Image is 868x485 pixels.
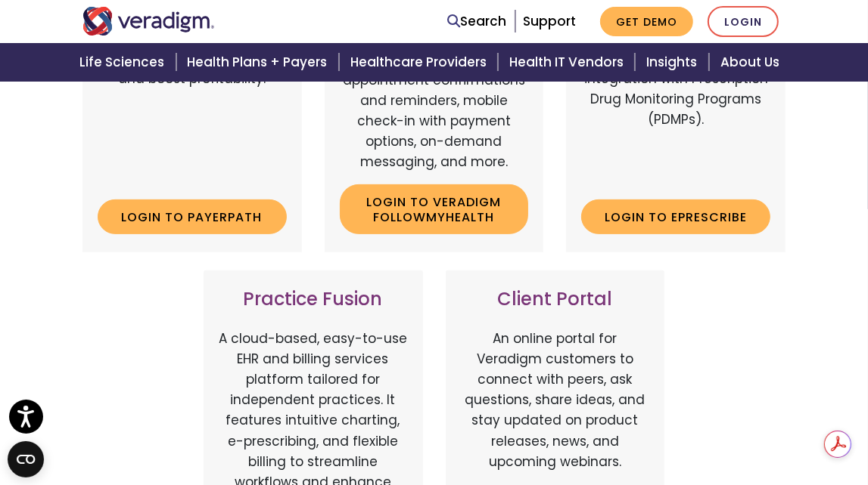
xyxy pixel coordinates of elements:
[523,12,576,30] a: Support
[578,377,850,467] iframe: Drift Chat Widget
[179,43,341,82] a: Health Plans + Payers
[637,43,711,82] a: Insights
[448,11,507,32] a: Search
[219,289,408,310] h3: Practice Fusion
[600,7,693,36] a: Get Demo
[500,43,637,82] a: Health IT Vendors
[581,199,770,234] a: Login to ePrescribe
[340,184,529,233] a: Login to Veradigm FollowMyHealth
[341,43,500,82] a: Healthcare Providers
[82,7,215,36] img: Veradigm logo
[711,43,798,82] a: About Us
[70,43,178,82] a: Life Sciences
[461,289,650,310] h3: Client Portal
[8,441,44,477] button: Open CMP widget
[98,199,287,234] a: Login to Payerpath
[708,6,779,37] a: Login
